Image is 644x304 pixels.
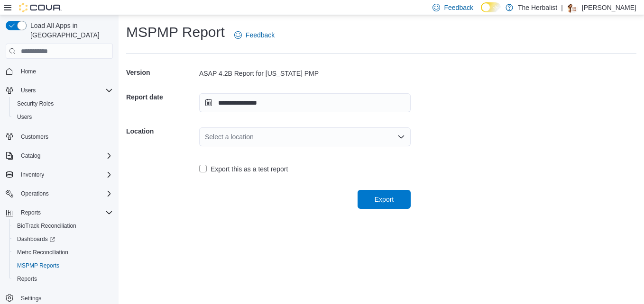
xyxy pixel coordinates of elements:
button: Open list of options [397,133,405,141]
span: Metrc Reconciliation [17,249,68,256]
button: Reports [2,206,117,219]
label: Export this as a test report [199,163,288,175]
img: Cova [19,3,62,12]
span: Operations [17,188,113,199]
a: MSPMP Reports [13,260,63,271]
span: Load All Apps in [GEOGRAPHIC_DATA] [27,21,113,40]
span: Reports [17,207,113,218]
span: Inventory [17,169,113,180]
h5: Report date [126,88,197,107]
button: Home [2,64,117,78]
a: Security Roles [13,98,57,109]
button: Reports [17,207,45,218]
input: Press the down key to open a popover containing a calendar. [199,93,411,112]
span: Catalog [17,150,113,161]
button: Users [17,85,39,96]
h1: MSPMP Report [126,23,225,42]
button: Reports [9,272,117,286]
button: Catalog [17,150,44,161]
span: BioTrack Reconciliation [13,220,113,232]
span: Security Roles [13,98,113,109]
span: Reports [17,275,37,283]
a: BioTrack Reconciliation [13,220,80,232]
button: Metrc Reconciliation [9,246,117,259]
span: Inventory [21,171,44,179]
span: Settings [21,295,41,302]
span: Users [17,85,113,96]
p: | [561,2,563,13]
button: Customers [2,129,117,143]
a: Dashboards [9,232,117,246]
a: Users [13,111,36,123]
span: Users [21,87,36,94]
a: Home [17,66,40,77]
a: Reports [13,273,41,285]
span: Customers [17,130,113,142]
button: Catalog [2,149,117,162]
div: Mayra Robinson [567,2,578,13]
span: MSPMP Reports [17,262,59,269]
a: Metrc Reconciliation [13,247,72,258]
button: MSPMP Reports [9,259,117,272]
button: Operations [17,188,53,199]
button: Security Roles [9,97,117,110]
h5: Location [126,122,197,141]
a: Dashboards [13,233,59,245]
span: Reports [21,209,41,216]
span: Export [375,195,394,204]
h5: Version [126,63,197,82]
span: Dashboards [17,235,55,243]
button: Operations [2,187,117,200]
div: ASAP 4.2B Report for [US_STATE] PMP [199,69,411,78]
span: BioTrack Reconciliation [17,222,76,230]
button: Export [358,190,411,209]
button: BioTrack Reconciliation [9,219,117,232]
span: Reports [13,273,113,285]
span: Feedback [444,3,473,12]
button: Users [9,110,117,124]
input: Dark Mode [481,2,501,12]
span: Security Roles [17,100,54,107]
span: Users [13,111,113,123]
button: Inventory [17,169,48,180]
span: Home [17,65,113,77]
span: Users [17,113,32,121]
span: Home [21,68,36,75]
span: Customers [21,133,48,141]
span: Feedback [246,30,275,40]
span: Metrc Reconciliation [13,247,113,258]
span: MSPMP Reports [13,260,113,271]
span: Dashboards [13,233,113,245]
a: Customers [17,131,52,143]
input: Accessible screen reader label [205,131,206,143]
span: Operations [21,190,49,197]
a: Settings [17,293,45,304]
p: The Herbalist [518,2,557,13]
span: Catalog [21,152,40,160]
a: Feedback [230,26,278,45]
p: [PERSON_NAME] [582,2,636,13]
button: Inventory [2,168,117,181]
span: Settings [17,292,113,304]
button: Users [2,84,117,97]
